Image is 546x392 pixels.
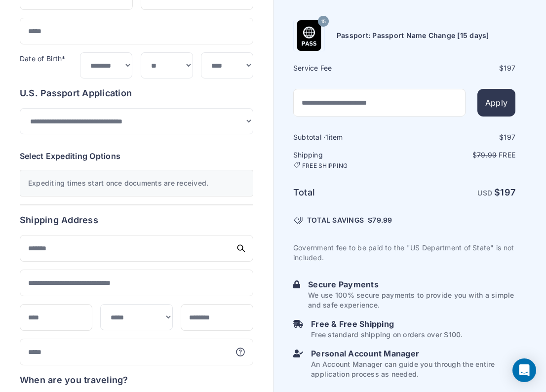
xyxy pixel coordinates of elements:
span: Free [499,151,515,159]
span: FREE SHIPPING [302,162,348,170]
label: Date of Birth* [20,54,65,63]
div: Expediting times start once documents are received. [20,170,253,196]
div: $ [405,132,515,142]
h6: Service Fee [293,63,403,73]
button: Apply [477,89,515,117]
span: TOTAL SAVINGS [307,215,364,225]
h6: Passport: Passport Name Change [15 days] [337,31,489,40]
span: 1 [325,133,328,141]
span: $ [368,215,392,225]
h6: Free & Free Shipping [311,318,463,330]
p: We use 100% secure payments to provide you with a simple and safe experience. [308,290,515,310]
strong: $ [494,187,515,197]
span: 79.99 [372,216,392,224]
div: $ [405,63,515,73]
h6: Secure Payments [308,278,515,290]
p: Free standard shipping on orders over $100. [311,330,463,340]
h6: When are you traveling? [20,373,128,387]
span: 197 [500,187,515,197]
span: 79.99 [477,151,497,159]
img: Product Name [294,20,324,51]
h6: Shipping [293,150,403,170]
p: Government fee to be paid to the "US Department of State" is not included. [293,243,515,263]
h6: Personal Account Manager [311,348,515,359]
span: 15 [321,15,326,28]
span: USD [477,189,492,197]
h6: Select Expediting Options [20,150,253,162]
span: 197 [504,133,515,141]
h6: U.S. Passport Application [20,86,253,100]
h6: Shipping Address [20,213,253,227]
div: Open Intercom Messenger [512,358,536,382]
p: An Account Manager can guide you through the entire application process as needed. [311,359,515,379]
p: $ [405,150,515,160]
svg: More information [235,347,245,357]
h6: Total [293,186,403,199]
h6: Subtotal · item [293,132,403,142]
span: 197 [504,64,515,72]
